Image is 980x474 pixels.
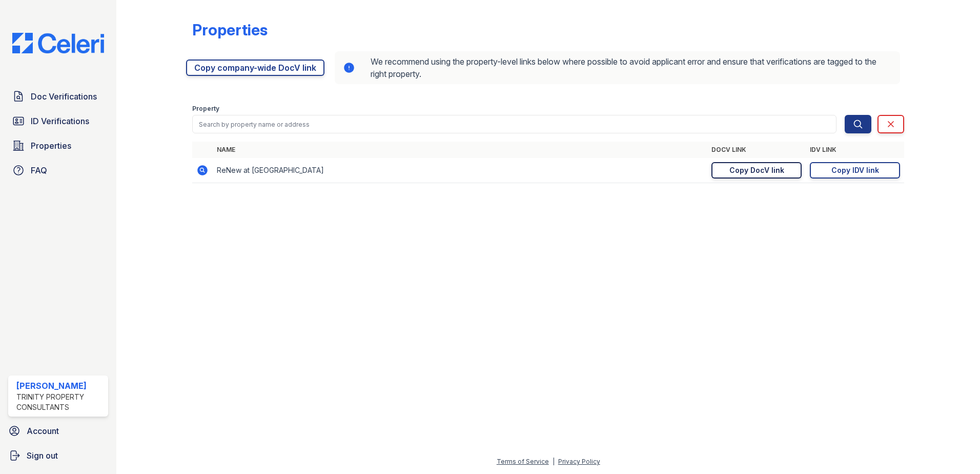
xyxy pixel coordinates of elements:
th: IDV Link [806,142,904,158]
th: DocV Link [707,142,806,158]
span: Account [27,425,59,437]
span: Doc Verifications [31,90,97,103]
div: Properties [192,21,268,39]
a: Copy IDV link [810,162,900,179]
a: Terms of Service [497,458,549,465]
td: ReNew at [GEOGRAPHIC_DATA] [213,158,707,183]
div: Copy DocV link [729,165,784,175]
a: Account [4,421,112,441]
div: Copy IDV link [831,165,879,175]
a: Doc Verifications [8,86,108,107]
th: Name [213,142,707,158]
a: Privacy Policy [558,458,600,465]
div: We recommend using the property-level links below where possible to avoid applicant error and ens... [335,51,900,84]
div: [PERSON_NAME] [16,380,104,392]
label: Property [192,105,219,113]
img: CE_Logo_Blue-a8612792a0a2168367f1c8372b55b34899dd931a85d93a1a3d3e32e68fde9ad4.png [4,33,112,53]
span: ID Verifications [31,115,89,127]
span: FAQ [31,164,47,176]
a: Sign out [4,445,112,466]
span: Properties [31,140,71,152]
div: | [553,458,555,465]
span: Sign out [27,449,58,462]
a: FAQ [8,160,108,181]
input: Search by property name or address [192,115,836,133]
a: Copy DocV link [711,162,802,179]
a: Properties [8,135,108,156]
a: ID Verifications [8,111,108,131]
div: Trinity Property Consultants [16,392,104,412]
a: Copy company-wide DocV link [186,60,324,76]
